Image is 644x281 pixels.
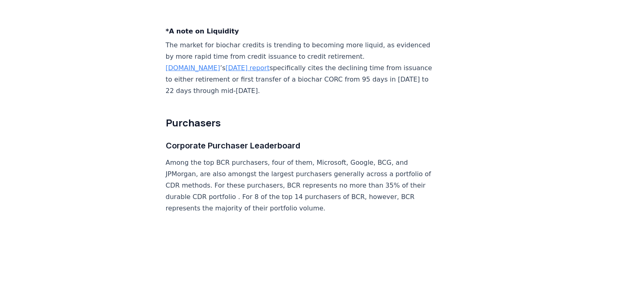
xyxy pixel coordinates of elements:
[226,64,270,72] a: [DATE] report
[166,157,435,214] p: Among the top BCR purchasers, four of them, Microsoft, Google, BCG, and JPMorgan, are also amongs...
[166,64,220,72] a: [DOMAIN_NAME]
[166,27,435,36] h4: *A note on Liquidity
[166,116,435,129] h2: Purchasers
[166,40,435,97] p: The market for biochar credits is trending to becoming more liquid, as evidenced by more rapid ti...
[166,139,435,152] h3: Corporate Purchaser Leaderboard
